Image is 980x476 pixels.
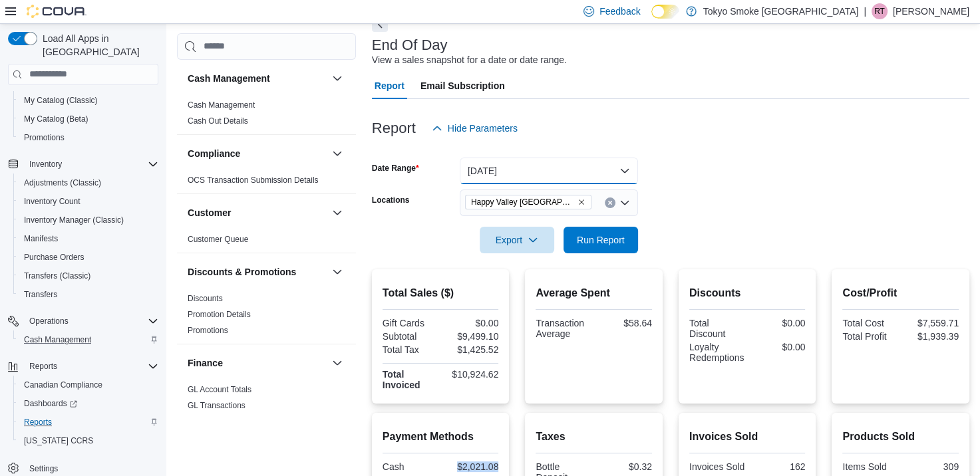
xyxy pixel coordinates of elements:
button: Customer [329,205,345,221]
button: My Catalog (Classic) [13,91,164,110]
div: Total Discount [689,318,744,339]
h3: Report [372,120,416,136]
span: GL Transactions [188,400,245,411]
a: OCS Transaction Submission Details [188,176,319,185]
button: Remove Happy Valley Goose Bay from selection in this group [577,198,585,206]
span: Reports [19,414,158,430]
span: Dashboards [19,396,158,412]
a: Manifests [19,231,63,247]
a: Canadian Compliance [19,377,108,393]
div: $0.32 [597,461,652,472]
span: Report [375,72,405,99]
div: Loyalty Redemptions [689,342,744,363]
div: Transaction Average [536,318,591,339]
h2: Total Sales ($) [383,285,499,301]
img: Cova [27,5,86,18]
button: Export [480,227,554,253]
span: Run Report [577,233,625,247]
div: Cash [383,461,438,472]
a: Customer Queue [188,235,248,244]
a: Purchase Orders [19,249,90,265]
span: Promotions [19,130,158,146]
span: Manifests [24,233,58,244]
div: $0.00 [443,318,498,328]
h3: Customer [188,206,231,219]
span: Happy Valley Goose Bay [465,195,591,209]
span: Adjustments (Classic) [19,175,158,191]
button: Finance [329,355,345,371]
span: Settings [24,459,158,476]
button: Finance [188,356,327,370]
p: | [864,3,866,19]
span: Load All Apps in [GEOGRAPHIC_DATA] [37,32,158,59]
span: Transfers (Classic) [19,268,158,284]
h2: Average Spent [536,285,652,301]
a: Cash Out Details [188,116,248,126]
a: Promotions [188,326,228,335]
a: Inventory Manager (Classic) [19,212,129,228]
span: Hide Parameters [448,122,518,135]
div: 309 [903,461,959,472]
span: My Catalog (Classic) [24,95,98,106]
button: Inventory [24,156,67,172]
h3: Compliance [188,147,240,160]
a: Discounts [188,294,223,303]
a: Transfers [19,287,63,302]
a: GL Account Totals [188,385,251,394]
span: Manifests [19,231,158,247]
span: GL Account Totals [188,384,251,395]
button: Manifests [13,229,164,248]
h2: Invoices Sold [689,429,806,445]
div: Total Profit [842,331,898,342]
h3: Cash Management [188,72,270,85]
span: Purchase Orders [24,252,84,263]
div: Cash Management [177,97,356,134]
span: Reports [29,361,57,372]
div: Items Sold [842,461,898,472]
div: $9,499.10 [443,331,498,342]
button: Next [372,16,388,32]
button: Cash Management [188,72,327,85]
button: Reports [13,413,164,431]
span: Canadian Compliance [24,380,102,390]
span: Discounts [188,293,223,304]
div: Compliance [177,172,356,193]
a: Cash Management [188,100,255,110]
div: Invoices Sold [689,461,744,472]
label: Date Range [372,163,419,174]
div: $1,425.52 [443,344,498,355]
button: [DATE] [460,158,638,184]
div: Raelynn Tucker [872,3,888,19]
span: Adjustments (Classic) [24,178,101,188]
div: Discounts & Promotions [177,291,356,344]
span: Cash Management [188,100,255,110]
button: Run Report [564,227,638,253]
span: Transfers (Classic) [24,271,90,281]
div: View a sales snapshot for a date or date range. [372,53,567,67]
span: Inventory Count [24,196,81,207]
h2: Products Sold [842,429,959,445]
div: 162 [750,461,805,472]
button: Compliance [188,147,327,160]
span: Feedback [599,5,640,18]
span: Purchase Orders [19,249,158,265]
span: Dark Mode [651,19,652,19]
a: Inventory Count [19,193,86,209]
button: Adjustments (Classic) [13,174,164,192]
span: Export [488,227,546,253]
span: Customer Queue [188,234,248,245]
span: Canadian Compliance [19,377,158,393]
div: Total Tax [383,344,438,355]
span: Email Subscription [420,72,505,99]
button: Inventory Count [13,192,164,211]
div: $58.64 [597,318,652,328]
button: Cash Management [13,330,164,349]
button: Customer [188,206,327,219]
button: Operations [3,312,164,330]
h2: Payment Methods [383,429,499,445]
p: [PERSON_NAME] [893,3,969,19]
h2: Discounts [689,285,806,301]
h3: Discounts & Promotions [188,265,296,279]
div: $2,021.08 [443,461,498,472]
span: My Catalog (Beta) [24,114,88,124]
